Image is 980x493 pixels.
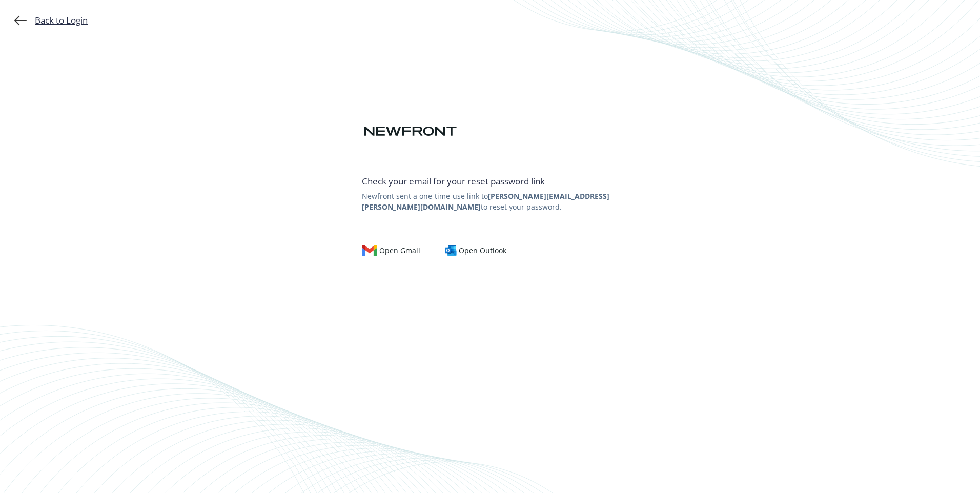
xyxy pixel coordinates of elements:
[445,245,507,256] div: Open Outlook
[362,245,428,256] a: Open Gmail
[362,176,618,187] h1: Check your email for your reset password link
[362,191,609,212] b: [PERSON_NAME][EMAIL_ADDRESS][PERSON_NAME][DOMAIN_NAME]
[445,245,515,256] a: Open Outlook
[362,122,459,140] img: Newfront logo
[362,245,420,256] div: Open Gmail
[445,245,457,256] img: outlook-logo.svg
[362,191,618,212] span: Newfront sent a one-time-use link to to reset your password.
[14,14,88,27] a: Back to Login
[362,245,377,256] img: gmail-logo.svg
